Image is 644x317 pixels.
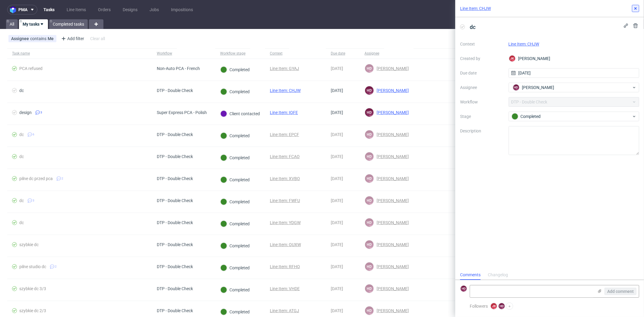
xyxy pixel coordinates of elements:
a: Tasks [40,5,58,14]
figcaption: JK [509,55,515,62]
button: pma [7,5,37,14]
span: [PERSON_NAME] [374,264,409,269]
div: DTP - Double Check [157,242,193,247]
span: [DATE] [331,198,343,203]
label: Created by [460,55,504,62]
a: Line Item: EPCF [270,132,299,137]
span: Followers [470,304,488,309]
a: Line Item: CHJW [460,5,491,11]
div: Completed [220,309,250,315]
label: Context [460,40,504,48]
figcaption: HD [499,303,505,309]
figcaption: HD [365,108,374,117]
span: [DATE] [331,66,343,71]
span: [PERSON_NAME] [374,176,409,181]
a: Line Item: ATGJ [270,308,299,313]
div: dc [19,220,24,225]
span: [PERSON_NAME] [374,110,409,115]
span: dc [467,22,478,32]
span: [PERSON_NAME] [374,198,409,203]
a: Completed tasks [49,19,88,29]
figcaption: HD [365,64,374,73]
div: Completed [220,176,250,183]
span: Assignee [11,36,30,41]
button: + [506,303,513,310]
span: [DATE] [331,132,343,137]
a: Line Items [63,5,90,14]
div: dc [19,132,24,137]
a: Line Item: IQFE [270,110,298,115]
span: [PERSON_NAME] [374,132,409,137]
div: DTP - Double Check [157,286,193,291]
div: Add filter [59,34,85,43]
figcaption: HD [365,174,374,183]
a: Line Item: VHDE [270,286,300,291]
div: Super Express PCA - Polish [157,110,207,115]
div: DTP - Double Check [157,88,193,93]
figcaption: HD [513,84,519,90]
div: Completed [220,243,250,249]
div: Completed [220,154,250,161]
div: PCA refused [19,66,43,71]
span: [DATE] [331,154,343,159]
span: [PERSON_NAME] [374,66,409,71]
div: szybkie dc 3/3 [19,286,46,291]
div: Assignee [365,51,379,56]
div: Completed [220,66,250,73]
span: [DATE] [331,176,343,181]
a: Line Item: GYAJ [270,66,299,71]
div: dc [19,154,24,159]
span: contains [30,36,48,41]
span: 2 [55,264,57,269]
span: pma [18,8,27,12]
a: Jobs [146,5,163,14]
div: szybkie dc 2/3 [19,308,46,313]
div: szybkie dc [19,242,39,247]
div: design [19,110,32,115]
label: Stage [460,113,504,120]
span: Task name [12,51,147,56]
a: Line Item: FWFU [270,198,300,203]
a: All [6,19,18,29]
span: [DATE] [331,242,343,247]
figcaption: HD [365,218,374,227]
a: My tasks [19,19,48,29]
figcaption: HD [365,86,374,95]
label: Workflow [460,98,504,106]
div: Workflow [157,51,172,56]
figcaption: HD [461,286,467,292]
div: Context [270,51,284,56]
span: 2 [62,176,63,181]
div: Completed [220,220,250,227]
span: 6 [33,132,34,137]
div: [PERSON_NAME] [509,54,639,63]
figcaption: HD [365,240,374,249]
figcaption: HD [365,130,374,139]
span: [PERSON_NAME] [522,84,554,90]
a: Line Item: CHJW [270,88,301,93]
div: pilne dc przed pca [19,176,53,181]
span: [DATE] [331,88,343,93]
a: Line Item: FCAO [270,154,300,159]
a: Impositions [167,5,197,14]
a: Line Item: RFHQ [270,264,300,269]
div: DTP - Double Check [157,154,193,159]
div: DTP - Double Check [157,264,193,269]
span: 3 [40,110,42,115]
div: Completed [512,113,632,120]
a: Line Item: XVBO [270,176,300,181]
div: Comments [460,270,481,280]
a: Orders [94,5,114,14]
div: Client contacted [220,110,260,117]
span: Due date [331,51,355,56]
a: Line Item: YDGW [270,220,301,225]
span: [DATE] [331,110,343,115]
figcaption: HD [365,196,374,205]
span: [PERSON_NAME] [374,154,409,159]
img: logo [10,6,18,13]
span: [DATE] [331,308,343,313]
label: Description [460,127,504,154]
div: Changelog [488,270,508,280]
a: Line Item: CHJW [509,42,539,46]
div: DTP - Double Check [157,132,193,137]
